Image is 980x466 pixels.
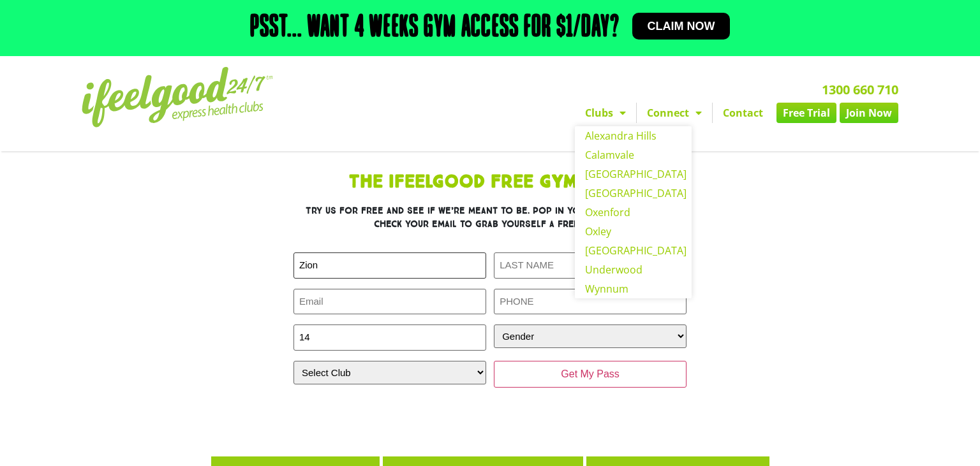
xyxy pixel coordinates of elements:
h1: The IfeelGood Free Gym Trial [209,173,771,191]
h3: Try us for free and see if we’re meant to be. Pop in your deets below and check your email to gra... [293,204,687,231]
a: Underwood [575,260,692,279]
a: Calamvale [575,145,692,164]
a: Clubs [575,103,636,123]
input: LAST NAME [494,252,687,279]
input: AGE [293,324,486,351]
a: 1300 660 710 [822,81,898,98]
a: [GEOGRAPHIC_DATA] [575,164,692,184]
a: [GEOGRAPHIC_DATA] [575,184,692,203]
h2: Psst... Want 4 weeks gym access for $1/day? [250,13,620,43]
a: Claim now [632,13,731,40]
input: FIRST NAME [293,252,486,279]
input: Get My Pass [494,361,687,388]
a: Wynnum [575,279,692,298]
a: [GEOGRAPHIC_DATA] [575,241,692,260]
input: PHONE [494,289,687,315]
a: Join Now [840,103,898,123]
span: Claim now [648,20,715,32]
a: Oxley [575,222,692,241]
a: Contact [713,103,773,123]
a: Free Trial [776,103,836,123]
nav: Menu [372,103,898,123]
input: Email [293,289,486,315]
a: Oxenford [575,203,692,222]
a: Connect [637,103,712,123]
ul: Clubs [575,126,692,298]
a: Alexandra Hills [575,126,692,145]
